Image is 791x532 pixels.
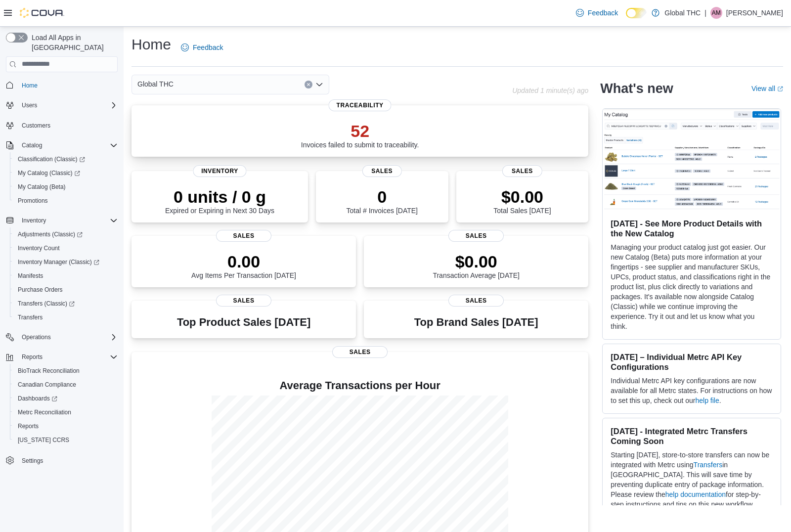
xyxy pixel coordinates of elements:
[2,98,122,112] button: Users
[18,300,75,308] span: Transfers (Classic)
[611,242,773,331] p: Managing your product catalog just got easier. Our new Catalog (Beta) puts more information at yo...
[10,297,122,310] a: Transfers (Classic)
[14,434,118,446] span: Washington CCRS
[10,269,122,283] button: Manifests
[18,183,66,191] span: My Catalog (Beta)
[611,450,773,509] p: Starting [DATE], store-to-store transfers can now be integrated with Metrc using in [GEOGRAPHIC_D...
[14,311,118,323] span: Transfers
[18,79,118,91] span: Home
[2,453,122,467] button: Settings
[137,78,174,90] span: Global THC
[18,139,118,151] span: Catalog
[14,270,118,282] span: Manifests
[18,367,80,375] span: BioTrack Reconciliation
[611,376,773,405] p: Individual Metrc API key configurations are now available for all Metrc states. For instructions ...
[493,187,551,215] div: Total Sales [DATE]
[14,195,118,207] span: Promotions
[712,7,721,19] span: AM
[18,258,99,266] span: Inventory Manager (Classic)
[6,74,118,493] nav: Complex example
[448,230,504,242] span: Sales
[305,81,312,89] button: Clear input
[216,295,271,307] span: Sales
[448,295,504,307] span: Sales
[165,187,274,215] div: Expired or Expiring in Next 30 Days
[14,393,118,404] span: Dashboards
[10,180,122,194] button: My Catalog (Beta)
[694,461,723,469] a: Transfers
[10,405,122,419] button: Metrc Reconciliation
[14,365,118,377] span: BioTrack Reconciliation
[18,80,42,91] a: Home
[22,141,42,149] span: Catalog
[22,353,43,361] span: Reports
[10,194,122,208] button: Promotions
[611,426,773,446] h3: [DATE] - Integrated Metrc Transfers Coming Soon
[493,187,551,207] p: $0.00
[10,310,122,324] button: Transfers
[14,256,103,268] a: Inventory Manager (Classic)
[191,252,296,279] div: Avg Items Per Transaction [DATE]
[18,99,118,111] span: Users
[10,419,122,433] button: Reports
[18,272,43,280] span: Manifests
[18,139,46,151] button: Catalog
[14,195,52,207] a: Promotions
[28,33,118,52] span: Load All Apps in [GEOGRAPHIC_DATA]
[18,230,83,238] span: Adjustments (Classic)
[191,252,296,271] p: 0.00
[14,379,80,391] a: Canadian Compliance
[665,490,726,498] a: help documentation
[14,153,118,165] span: Classification (Classic)
[18,381,76,389] span: Canadian Compliance
[18,454,118,466] span: Settings
[10,241,122,255] button: Inventory Count
[433,252,520,271] p: $0.00
[664,7,701,19] p: Global THC
[20,8,64,18] img: Cova
[14,153,89,165] a: Classification (Classic)
[22,333,51,341] span: Operations
[14,181,118,193] span: My Catalog (Beta)
[512,87,588,94] p: Updated 1 minute(s) ago
[18,119,118,132] span: Customers
[14,379,118,391] span: Canadian Compliance
[626,8,647,18] input: Dark Mode
[14,393,61,404] a: Dashboards
[10,283,122,297] button: Purchase Orders
[193,165,246,177] span: Inventory
[10,433,122,447] button: [US_STATE] CCRS
[329,99,392,111] span: Traceability
[502,165,542,177] span: Sales
[611,219,773,238] h3: [DATE] - See More Product Details with the New Catalog
[726,7,783,19] p: [PERSON_NAME]
[18,99,41,111] button: Users
[22,101,37,109] span: Users
[18,286,63,294] span: Purchase Orders
[177,316,310,328] h3: Top Product Sales [DATE]
[18,351,118,363] span: Reports
[600,81,673,96] h2: What's new
[14,181,70,193] a: My Catalog (Beta)
[14,298,79,310] a: Transfers (Classic)
[315,81,323,89] button: Open list of options
[18,436,69,444] span: [US_STATE] CCRS
[18,313,43,321] span: Transfers
[777,86,783,92] svg: External link
[14,298,118,310] span: Transfers (Classic)
[572,3,622,23] a: Feedback
[18,408,71,416] span: Metrc Reconciliation
[10,378,122,392] button: Canadian Compliance
[710,7,722,19] div: Andres Martell
[14,167,84,179] a: My Catalog (Classic)
[347,187,418,215] div: Total # Invoices [DATE]
[433,252,520,279] div: Transaction Average [DATE]
[18,120,54,132] a: Customers
[18,331,118,343] span: Operations
[14,228,118,240] span: Adjustments (Classic)
[14,270,47,282] a: Manifests
[14,284,118,296] span: Purchase Orders
[22,122,50,130] span: Customers
[14,311,46,323] a: Transfers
